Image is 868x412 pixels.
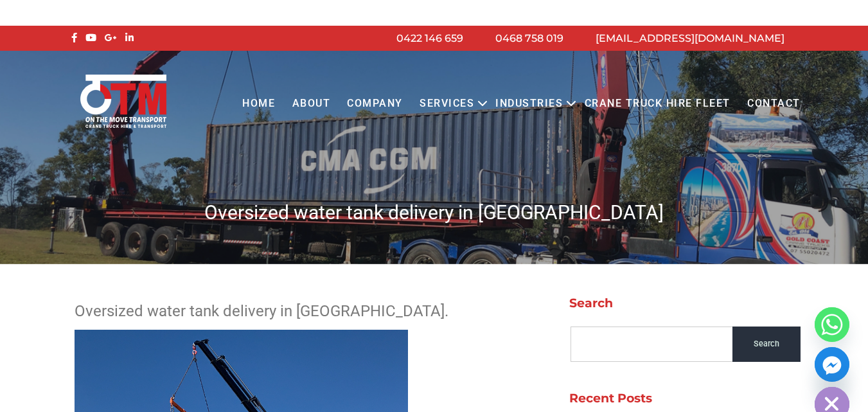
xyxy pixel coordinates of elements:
[569,296,801,310] h2: Search
[732,327,801,362] input: Search
[815,347,849,382] a: Facebook_Messenger
[78,73,169,129] img: Otmtransport
[739,86,809,121] a: Contact
[815,307,849,342] a: Whatsapp
[487,86,571,121] a: Industries
[576,86,738,121] a: Crane Truck Hire Fleet
[283,86,339,121] a: About
[596,32,784,44] a: [EMAIL_ADDRESS][DOMAIN_NAME]
[68,200,801,225] h1: Oversized water tank delivery in [GEOGRAPHIC_DATA]
[396,32,463,44] a: 0422 146 659
[411,86,483,121] a: Services
[75,302,544,320] h2: Oversized water tank delivery in [GEOGRAPHIC_DATA].
[339,86,411,121] a: COMPANY
[234,86,283,121] a: Home
[569,391,801,406] h2: Recent Posts
[495,32,563,44] a: 0468 758 019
